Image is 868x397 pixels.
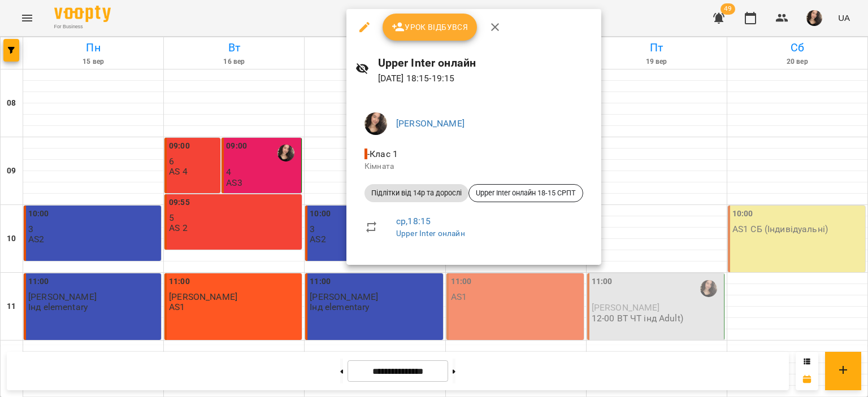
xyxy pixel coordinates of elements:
[396,216,431,226] a: ср , 18:15
[378,72,592,85] p: [DATE] 18:15 - 19:15
[364,112,387,135] img: af1f68b2e62f557a8ede8df23d2b6d50.jpg
[364,149,400,159] span: - Клас 1
[364,161,583,172] p: Кімната
[364,188,468,198] span: Підлітки від 14р та дорослі
[396,118,465,129] a: [PERSON_NAME]
[392,20,468,34] span: Урок відбувся
[469,188,583,198] span: Upper Inter онлайн 18-15 СРПТ
[396,229,465,238] a: Upper Inter онлайн
[378,54,592,72] h6: Upper Inter онлайн
[383,14,478,41] button: Урок відбувся
[468,184,583,202] div: Upper Inter онлайн 18-15 СРПТ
